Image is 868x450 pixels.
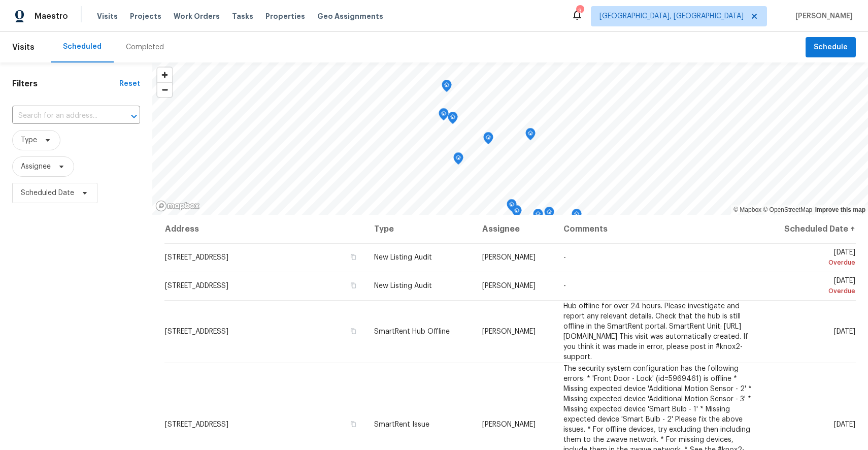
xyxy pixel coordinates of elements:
a: Mapbox homepage [155,200,200,212]
span: [DATE] [771,249,855,268]
span: - [563,282,566,290]
span: [DATE] [834,328,855,335]
span: [PERSON_NAME] [482,282,536,290]
span: - [563,254,566,261]
th: Comments [555,215,763,243]
button: Zoom out [157,82,172,97]
span: SmartRent Issue [374,421,429,428]
a: Improve this map [815,206,865,213]
canvas: Map [152,62,868,215]
span: [DATE] [834,421,855,428]
span: Work Orders [174,11,220,21]
div: Map marker [453,152,463,168]
div: Map marker [544,207,554,222]
div: Map marker [448,112,458,127]
div: Overdue [771,286,855,296]
span: New Listing Audit [374,254,432,261]
span: Scheduled Date [21,188,74,198]
span: Properties [265,11,305,21]
div: Map marker [442,80,452,95]
span: [GEOGRAPHIC_DATA], [GEOGRAPHIC_DATA] [599,11,744,21]
h1: Filters [12,79,119,89]
span: Type [21,135,37,145]
div: Map marker [512,205,522,221]
div: Completed [126,42,164,52]
button: Copy Address [349,327,358,336]
th: Type [366,215,474,243]
div: Overdue [771,258,855,268]
span: SmartRent Hub Offline [374,328,450,335]
span: Visits [12,36,35,58]
button: Copy Address [349,252,358,262]
span: Assignee [21,162,51,172]
div: 3 [576,6,583,16]
span: [STREET_ADDRESS] [165,328,228,335]
a: OpenStreetMap [763,206,812,213]
span: [PERSON_NAME] [482,328,536,335]
button: Open [127,109,141,123]
span: [DATE] [771,277,855,296]
span: [PERSON_NAME] [482,254,536,261]
a: Mapbox [733,206,761,213]
button: Zoom in [157,68,172,82]
span: Maestro [35,11,68,21]
button: Copy Address [349,420,358,429]
th: Address [164,215,366,243]
div: Map marker [533,209,543,224]
th: Assignee [474,215,555,243]
span: [STREET_ADDRESS] [165,282,228,290]
span: Schedule [814,41,848,54]
div: Reset [119,79,140,89]
input: Search for an address... [12,108,112,124]
span: Tasks [232,13,253,20]
th: Scheduled Date ↑ [763,215,856,243]
span: Projects [130,11,161,21]
span: Visits [97,11,118,21]
button: Copy Address [349,281,358,290]
div: Map marker [525,128,536,144]
span: Zoom out [157,83,172,97]
div: Map marker [483,132,493,148]
span: [STREET_ADDRESS] [165,421,228,428]
div: Scheduled [63,42,102,52]
button: Schedule [806,37,856,58]
div: Map marker [507,199,517,215]
span: Geo Assignments [317,11,383,21]
div: Map marker [439,108,449,124]
span: [PERSON_NAME] [482,421,536,428]
span: [STREET_ADDRESS] [165,254,228,261]
div: Map marker [572,209,582,224]
span: [PERSON_NAME] [791,11,853,21]
span: New Listing Audit [374,282,432,290]
span: Hub offline for over 24 hours. Please investigate and report any relevant details. Check that the... [563,303,748,361]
